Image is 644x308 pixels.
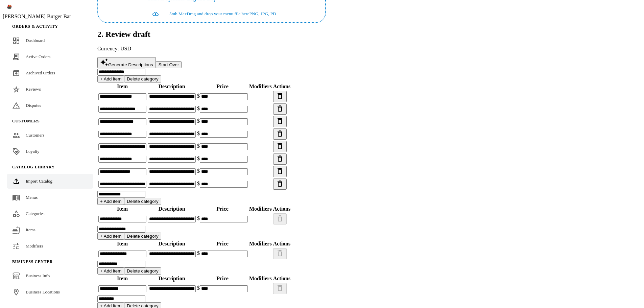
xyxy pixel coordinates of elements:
button: Delete category [124,233,161,240]
span: Loyalty [26,149,39,154]
button: + Add item [97,198,124,205]
span: $ [197,93,200,99]
button: Delete category [124,198,161,205]
span: $ [197,285,200,291]
a: Modifiers [7,239,93,254]
button: continue [147,7,169,21]
span: Business Info [26,273,50,278]
span: Modifiers [26,243,43,248]
span: Import Catalog [26,179,52,184]
a: Menus [7,190,93,205]
span: Menus [26,195,38,200]
span: Customers [26,133,45,138]
span: $ [197,215,200,221]
span: Archived Orders [26,70,55,75]
th: Price [197,83,248,90]
button: Delete item [273,166,287,177]
a: Business Info [7,268,93,283]
button: + Add item [97,233,124,240]
th: Modifiers [249,240,272,247]
button: Generate Descriptions [97,57,156,68]
small: 5mb Max [169,11,187,16]
th: Actions [273,240,291,247]
button: Delete item [273,153,287,165]
button: Delete item [273,116,287,127]
span: $ [197,131,200,136]
span: Delete category [127,76,158,81]
span: Generate Descriptions [108,62,153,67]
span: Items [26,227,35,232]
a: Archived Orders [7,66,93,80]
span: Active Orders [26,54,50,59]
th: Modifiers [249,275,272,282]
span: Business Locations [26,289,60,294]
th: Modifiers [249,206,272,212]
th: Item [98,83,147,90]
th: Price [197,240,248,247]
p: Currency: USD [97,46,326,52]
button: Delete item [273,91,287,102]
a: Categories [7,206,93,221]
button: Delete item [273,248,287,259]
span: Categories [26,211,45,216]
th: Description [147,240,196,247]
th: Modifiers [249,83,272,90]
button: Delete item [273,128,287,140]
span: Delete category [127,199,158,204]
h2: 2. Review draft [97,30,326,39]
a: Reviews [7,82,93,97]
button: Delete item [273,179,287,190]
span: $ [197,250,200,256]
th: Description [147,206,196,212]
button: Delete item [273,103,287,115]
a: Loyalty [7,144,93,159]
button: + Add item [97,75,124,82]
button: Delete category [124,75,161,82]
span: $ [197,156,200,161]
a: Disputes [7,98,93,113]
small: PNG, JPG, PD [249,11,276,16]
span: Reviews [26,87,41,92]
span: Catalog Library [12,165,55,169]
th: Item [98,206,147,212]
span: + Add item [100,76,121,81]
span: + Add item [100,199,121,204]
span: Start Over [159,62,179,67]
a: Items [7,222,93,237]
button: Delete item [273,213,287,224]
div: [PERSON_NAME] Burger Bar [3,14,97,20]
span: $ [197,105,200,111]
span: Customers [12,119,40,123]
span: Disputes [26,103,41,108]
button: + Add item [97,267,124,275]
th: Description [147,83,196,90]
span: Delete category [127,268,158,274]
a: Customers [7,128,93,143]
span: + Add item [100,234,121,239]
a: Dashboard [7,33,93,48]
th: Actions [273,275,291,282]
span: + Add item [100,268,121,274]
span: $ [197,143,200,149]
span: Dashboard [26,38,45,43]
th: Price [197,275,248,282]
th: Item [98,275,147,282]
span: $ [197,118,200,124]
a: Business Locations [7,285,93,300]
button: Delete category [124,267,161,275]
th: Description [147,275,196,282]
button: Delete item [273,283,287,294]
th: Actions [273,83,291,90]
button: Start Over [156,61,182,68]
span: $ [197,181,200,186]
span: Delete category [127,234,158,239]
a: Import Catalog [7,174,93,189]
th: Item [98,240,147,247]
a: Active Orders [7,49,93,64]
span: Orders & Activity [12,24,58,29]
span: $ [197,168,200,174]
span: Business Center [12,259,53,264]
th: Actions [273,206,291,212]
th: Price [197,206,248,212]
small: Drag and drop your menu file here [187,11,249,16]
